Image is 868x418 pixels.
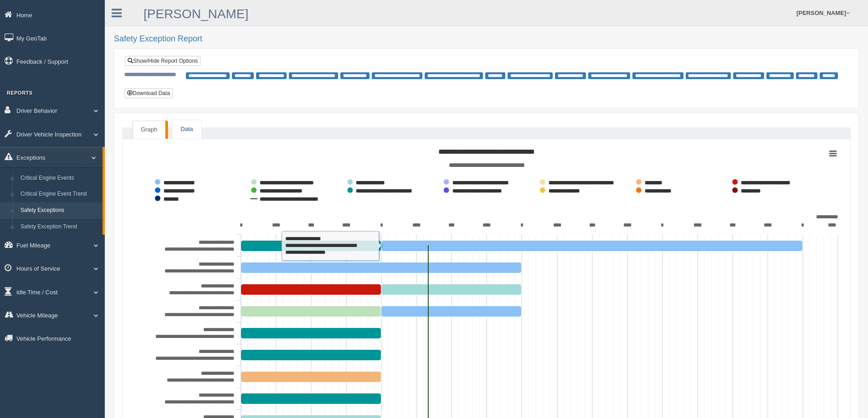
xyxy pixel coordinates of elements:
a: Graph [133,121,165,139]
a: [PERSON_NAME] [144,7,248,21]
a: Critical Engine Events [16,170,103,186]
a: Show/Hide Report Options [125,56,200,66]
a: Critical Engine Event Trend [16,186,103,202]
h2: Safety Exception Report [114,35,859,44]
button: Download Data [124,88,173,98]
a: Safety Exceptions [16,202,103,219]
a: Data [172,120,201,139]
a: Safety Exception Trend [16,219,103,235]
